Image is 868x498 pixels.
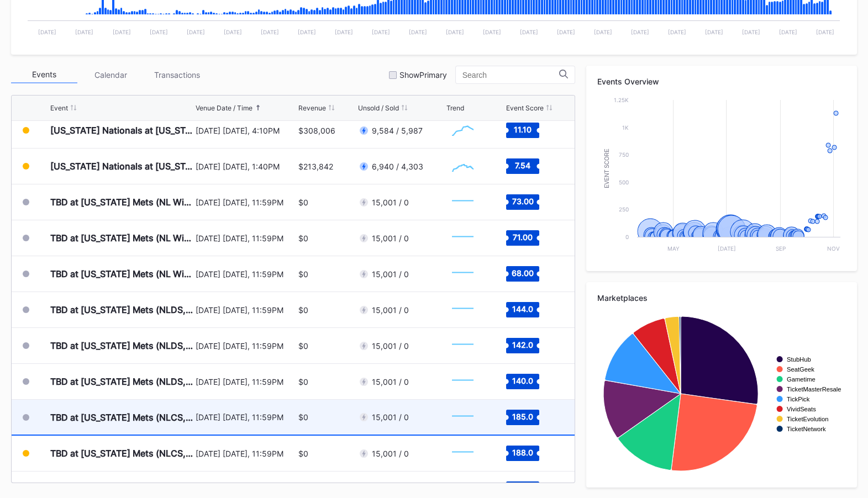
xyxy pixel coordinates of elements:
[77,66,144,83] div: Calendar
[631,29,649,35] text: [DATE]
[50,125,193,136] div: [US_STATE] Nationals at [US_STATE][GEOGRAPHIC_DATA] (Long Sleeve T-Shirt Giveaway)
[298,162,333,171] div: $213,842
[512,376,533,385] text: 140.0
[50,340,193,351] div: TBD at [US_STATE] Mets (NLDS, Home Game 2) (If Necessary) (Date TBD)
[409,29,427,35] text: [DATE]
[372,269,409,279] div: 15,001 / 0
[50,304,193,315] div: TBD at [US_STATE] Mets (NLDS, Home Game 1) (If Necessary) (Date TBD)
[372,377,409,386] div: 15,001 / 0
[196,377,296,386] div: [DATE] [DATE], 11:59PM
[787,356,811,363] text: StubHub
[787,376,816,383] text: Gametime
[619,179,629,186] text: 500
[50,161,193,172] div: [US_STATE] Nationals at [US_STATE][GEOGRAPHIC_DATA]
[446,439,479,467] svg: Chart title
[597,293,846,303] div: Marketplaces
[512,268,534,278] text: 68.00
[483,29,501,35] text: [DATE]
[625,234,629,240] text: 0
[514,125,532,134] text: 11.10
[775,245,785,252] text: Sep
[787,406,816,412] text: VividSeats
[787,386,841,393] text: TicketMasterResale
[515,161,530,170] text: 7.54
[512,448,533,457] text: 188.0
[446,368,479,395] svg: Chart title
[827,245,840,252] text: Nov
[520,29,538,35] text: [DATE]
[50,448,193,459] div: TBD at [US_STATE] Mets (NLCS, Home Game 2) (If Necessary) (Date TBD)
[512,197,534,206] text: 73.00
[196,269,296,279] div: [DATE] [DATE], 11:59PM
[50,376,193,387] div: TBD at [US_STATE] Mets (NLDS, Home Game 3) (If Necessary) (Date TBD)
[446,116,479,144] svg: Chart title
[196,305,296,315] div: [DATE] [DATE], 11:59PM
[196,449,296,458] div: [DATE] [DATE], 11:59PM
[298,269,308,279] div: $0
[446,188,479,216] svg: Chart title
[372,198,409,207] div: 15,001 / 0
[513,232,533,242] text: 71.00
[298,449,308,458] div: $0
[298,198,308,207] div: $0
[372,449,409,458] div: 15,001 / 0
[113,29,131,35] text: [DATE]
[187,29,205,35] text: [DATE]
[196,104,252,112] div: Venue Date / Time
[196,234,296,243] div: [DATE] [DATE], 11:59PM
[779,29,797,35] text: [DATE]
[399,70,447,80] div: Show Primary
[446,260,479,288] svg: Chart title
[298,104,326,112] div: Revenue
[787,396,810,402] text: TickPick
[372,305,409,315] div: 15,001 / 0
[506,104,544,112] div: Event Score
[372,162,423,171] div: 6,940 / 4,303
[50,412,193,423] div: TBD at [US_STATE] Mets (NLCS, Home Game 1) (If Necessary) (Date TBD)
[622,124,629,131] text: 1k
[224,29,242,35] text: [DATE]
[298,234,308,243] div: $0
[557,29,575,35] text: [DATE]
[196,341,296,351] div: [DATE] [DATE], 11:59PM
[446,332,479,359] svg: Chart title
[298,126,335,135] div: $308,006
[816,29,834,35] text: [DATE]
[50,232,193,243] div: TBD at [US_STATE] Mets (NL Wild Card, Home Game 2) (If Necessary)
[196,198,296,207] div: [DATE] [DATE], 11:59PM
[358,104,399,112] div: Unsold / Sold
[38,29,56,35] text: [DATE]
[298,341,308,351] div: $0
[512,411,533,421] text: 185.0
[335,29,353,35] text: [DATE]
[446,29,464,35] text: [DATE]
[196,412,296,422] div: [DATE] [DATE], 11:59PM
[372,234,409,243] div: 15,001 / 0
[144,66,210,83] div: Transactions
[604,149,610,188] text: Event Score
[11,66,77,83] div: Events
[717,245,735,252] text: [DATE]
[75,29,93,35] text: [DATE]
[446,224,479,252] svg: Chart title
[619,151,629,158] text: 750
[512,340,533,349] text: 142.0
[150,29,168,35] text: [DATE]
[705,29,723,35] text: [DATE]
[372,341,409,351] div: 15,001 / 0
[787,426,826,432] text: TicketNetwork
[742,29,760,35] text: [DATE]
[372,29,390,35] text: [DATE]
[446,296,479,324] svg: Chart title
[298,412,308,422] div: $0
[298,305,308,315] div: $0
[196,126,296,135] div: [DATE] [DATE], 4:10PM
[50,104,68,112] div: Event
[446,104,464,112] div: Trend
[298,29,316,35] text: [DATE]
[462,71,559,80] input: Search
[667,245,680,252] text: May
[594,29,612,35] text: [DATE]
[597,77,846,86] div: Events Overview
[787,416,828,422] text: TicketEvolution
